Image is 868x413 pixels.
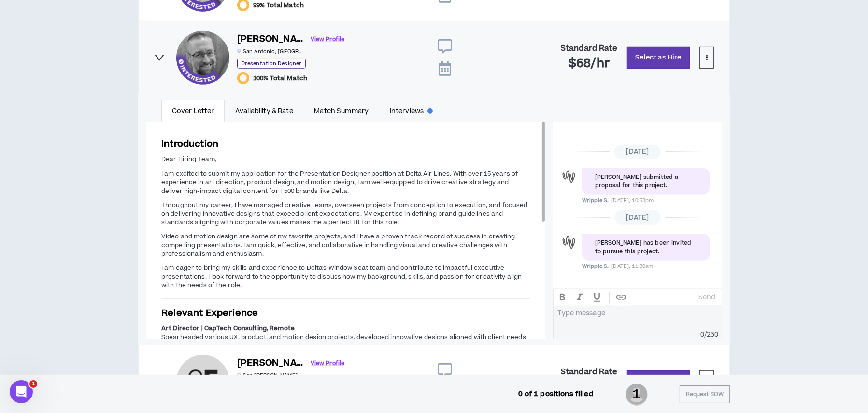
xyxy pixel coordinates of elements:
[627,47,690,69] button: Select as Hire
[237,32,305,46] h6: [PERSON_NAME]
[695,291,719,304] button: Send
[10,380,33,403] iframe: Intercom live chat
[161,100,225,122] a: Cover Letter
[237,59,306,69] p: Presentation Designer
[627,370,690,392] button: Select as Hire
[611,263,653,270] span: [DATE], 11:30am
[614,210,661,225] span: [DATE]
[582,263,609,270] span: Wripple S.
[161,307,530,320] h3: Relevant Experience
[704,330,719,339] span: / 250
[311,355,344,372] a: View Profile
[698,293,715,302] p: Send
[626,383,648,407] span: 1
[612,289,630,306] button: create hypertext link
[237,48,305,55] p: San Antonio , [GEOGRAPHIC_DATA]
[614,145,661,159] span: [DATE]
[161,201,527,227] span: Throughout my career, I have managed creative teams, overseen projects from conception to executi...
[176,355,229,408] div: Juan C L.
[161,333,526,350] span: Spearheaded various UX, product, and motion design projects, developed innovative designs aligned...
[253,1,304,9] span: 99% Total Match
[561,44,617,53] h4: Standard Rate
[700,330,704,339] span: 0
[161,324,295,333] strong: Art Director | CapTech Consulting, Remote
[588,289,606,306] button: UNDERLINE text
[161,232,515,258] span: Video and motion design are some of my favorite projects, and I have a proven track record of suc...
[311,31,344,48] a: View Profile
[560,168,577,185] div: Wripple S.
[161,137,530,150] h3: Introduction
[595,173,697,190] div: [PERSON_NAME] submitted a proposal for this project.
[161,155,216,163] span: Dear Hiring Team,
[161,264,522,290] span: I am eager to bring my skills and experience to Delta's Window Seat team and contribute to impact...
[582,197,609,204] span: Wripple S.
[680,385,730,403] button: Request SOW
[154,52,165,63] span: right
[569,56,610,72] h2: $68 /hr
[253,74,307,82] span: 100% Total Match
[29,380,37,388] span: 1
[571,289,588,306] button: ITALIC text
[518,389,594,399] p: 0 of 1 positions filled
[379,100,443,122] a: Interviews
[237,356,305,370] h6: [PERSON_NAME]
[554,289,571,306] button: BOLD text
[561,368,617,377] h4: Standard Rate
[225,100,303,122] a: Availability & Rate
[176,31,229,84] div: Joseph W.
[161,169,518,195] span: I am excited to submit my application for the Presentation Designer position at Delta Air Lines. ...
[237,372,305,379] p: San [PERSON_NAME] , [GEOGRAPHIC_DATA][PERSON_NAME]
[304,100,379,122] a: Match Summary
[560,234,577,251] div: Wripple S.
[611,197,654,204] span: [DATE], 10:53pm
[595,239,697,256] div: [PERSON_NAME] has been invited to pursue this project.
